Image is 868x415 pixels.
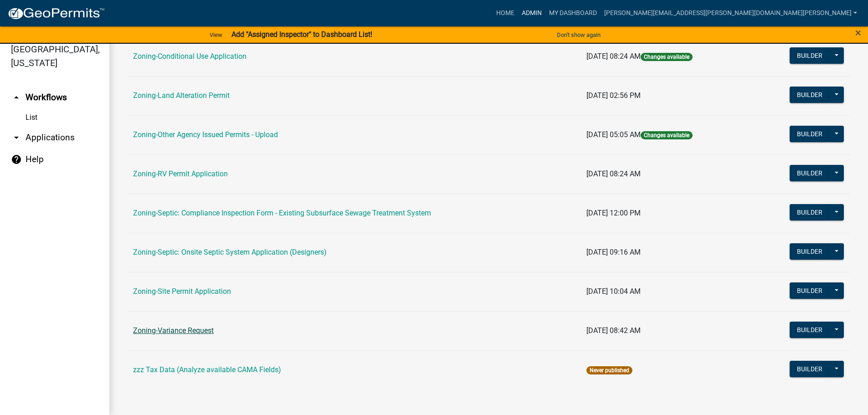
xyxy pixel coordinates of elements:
a: [PERSON_NAME][EMAIL_ADDRESS][PERSON_NAME][DOMAIN_NAME][PERSON_NAME] [601,5,861,22]
span: Changes available [641,53,693,61]
i: help [11,154,22,165]
i: arrow_drop_up [11,92,22,103]
button: Builder [790,322,830,338]
span: [DATE] 08:42 AM [586,326,641,335]
span: Never published [586,366,632,374]
a: Zoning-Septic: Compliance Inspection Form - Existing Subsurface Sewage Treatment System [133,209,431,217]
span: [DATE] 09:16 AM [586,248,641,256]
button: Builder [790,126,830,142]
a: Zoning-Other Agency Issued Permits - Upload [133,130,278,139]
button: Close [855,27,861,38]
a: Admin [518,5,545,22]
span: [DATE] 02:56 PM [586,91,641,100]
span: [DATE] 10:04 AM [586,287,641,296]
a: Zoning-Site Permit Application [133,287,231,296]
span: [DATE] 12:00 PM [586,209,641,217]
strong: Add "Assigned Inspector" to Dashboard List! [231,30,372,39]
span: [DATE] 05:05 AM [586,130,641,139]
span: [DATE] 08:24 AM [586,52,641,61]
span: Changes available [641,131,693,139]
a: Zoning-Land Alteration Permit [133,91,230,100]
a: Zoning-Variance Request [133,326,214,335]
span: × [855,26,861,39]
a: Zoning-RV Permit Application [133,169,228,178]
button: Builder [790,361,830,377]
a: Zoning-Septic: Onsite Septic System Application (Designers) [133,248,327,256]
button: Builder [790,87,830,103]
button: Builder [790,165,830,181]
button: Builder [790,282,830,299]
a: My Dashboard [545,5,601,22]
a: Zoning-Conditional Use Application [133,52,247,61]
a: View [206,27,226,42]
a: zzz Tax Data (Analyze available CAMA Fields) [133,365,281,374]
button: Builder [790,47,830,64]
span: [DATE] 08:24 AM [586,169,641,178]
button: Builder [790,243,830,260]
i: arrow_drop_down [11,132,22,143]
button: Don't show again [553,27,604,42]
a: Home [493,5,518,22]
button: Builder [790,204,830,220]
